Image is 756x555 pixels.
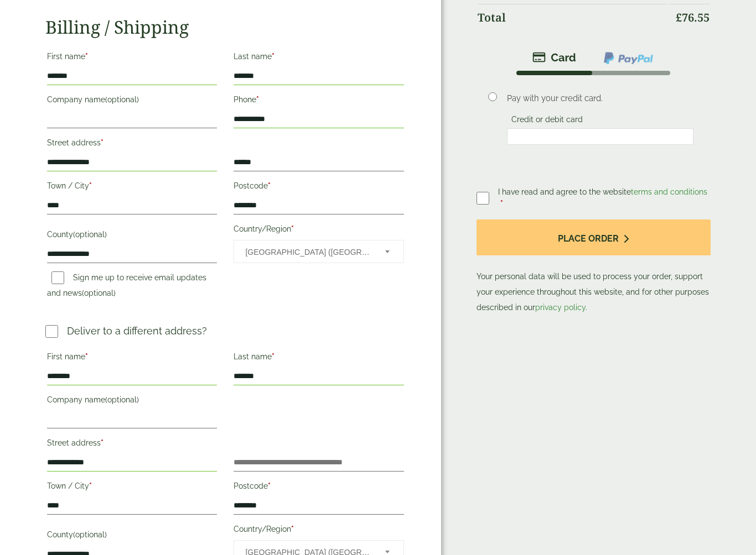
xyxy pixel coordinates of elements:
[477,220,711,316] p: Your personal data will be used to process your order, support your experience throughout this we...
[47,227,217,246] label: County
[105,96,139,104] span: (optional)
[291,225,294,234] abbr: required
[507,93,694,105] p: Pay with your credit card.
[234,522,403,541] label: Country/Region
[82,289,116,298] span: (optional)
[234,349,403,368] label: Last name
[234,240,403,264] span: Country/Region
[234,479,403,498] label: Postcode
[47,436,217,454] label: Street address
[256,96,259,104] abbr: required
[234,222,403,240] label: Country/Region
[73,231,107,239] span: (optional)
[101,439,103,448] abbr: required
[47,49,217,68] label: First name
[478,4,668,32] th: Total
[532,51,576,65] img: stripe.png
[510,132,691,142] iframe: Secure card payment input frame
[676,11,710,25] bdi: 76.55
[268,182,271,191] abbr: required
[245,241,370,264] span: United Kingdom (UK)
[268,482,271,491] abbr: required
[47,479,217,498] label: Town / City
[101,139,103,148] abbr: required
[603,51,654,66] img: ppcp-gateway.png
[535,303,586,312] a: privacy policy
[676,11,682,25] span: £
[500,200,503,208] abbr: required
[47,274,206,301] label: Sign me up to receive email updates and news
[85,353,88,362] abbr: required
[631,188,707,197] a: terms and conditions
[47,135,217,154] label: Street address
[85,53,88,61] abbr: required
[272,53,275,61] abbr: required
[47,179,217,197] label: Town / City
[105,396,139,405] span: (optional)
[477,220,711,256] button: Place order
[47,349,217,368] label: First name
[47,92,217,111] label: Company name
[89,182,92,191] abbr: required
[498,188,707,197] span: I have read and agree to the website
[47,527,217,546] label: County
[89,482,92,491] abbr: required
[234,179,403,197] label: Postcode
[234,92,403,111] label: Phone
[67,324,207,339] p: Deliver to a different address?
[291,525,294,534] abbr: required
[73,531,107,540] span: (optional)
[51,272,64,285] input: Sign me up to receive email updates and news(optional)
[45,17,406,38] h2: Billing / Shipping
[272,353,275,362] abbr: required
[47,392,217,411] label: Company name
[507,116,587,128] label: Credit or debit card
[234,49,403,68] label: Last name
